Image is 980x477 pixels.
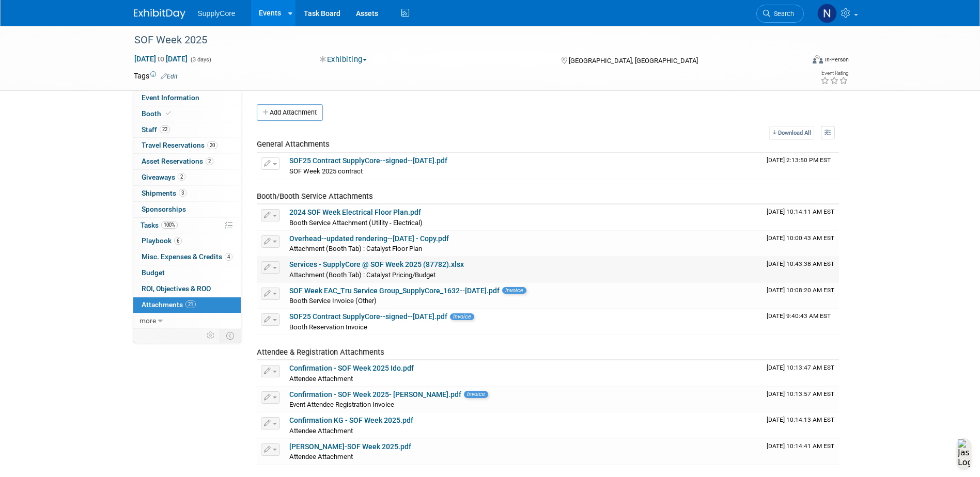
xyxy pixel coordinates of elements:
span: 4 [225,253,232,261]
span: Upload Timestamp [767,287,834,294]
div: In-Person [825,56,849,63]
a: Attachments21 [133,297,241,313]
span: 21 [185,300,196,308]
span: Attachment (Booth Tab) : Catalyst Pricing/Budget [289,271,435,279]
span: Attendee Attachment [289,427,353,435]
td: Upload Timestamp [763,439,839,465]
i: Booth reservation complete [166,110,171,116]
span: Attendee Attachment [289,453,353,460]
a: Search [756,5,804,23]
a: Edit [161,73,178,80]
td: Personalize Event Tab Strip [202,329,220,342]
a: Staff22 [133,122,241,138]
a: 2024 SOF Week Electrical Floor Plan.pdf [289,208,421,216]
td: Toggle Event Tabs [220,329,241,342]
span: Upload Timestamp [767,364,834,371]
a: Asset Reservations2 [133,154,241,169]
div: Event Rating [820,71,848,76]
td: Upload Timestamp [763,231,839,257]
span: [GEOGRAPHIC_DATA], [GEOGRAPHIC_DATA] [569,57,698,65]
a: Giveaways2 [133,170,241,185]
span: 100% [161,221,178,229]
span: Booth Service Invoice (Other) [289,297,377,305]
td: Upload Timestamp [763,360,839,386]
span: Tasks [141,221,178,229]
span: 2 [206,157,213,165]
span: Booth/Booth Service Attachments [257,192,373,201]
button: Add Attachment [257,104,323,121]
span: Staff [142,125,170,134]
span: 2 [178,173,185,181]
span: 22 [160,125,170,133]
span: Attendee & Registration Attachments [257,347,384,357]
a: Shipments3 [133,186,241,201]
a: Budget [133,265,241,281]
span: Attachment (Booth Tab) : Catalyst Floor Plan [289,245,422,252]
span: Upload Timestamp [767,442,834,450]
td: Upload Timestamp [763,387,839,412]
td: Upload Timestamp [763,204,839,230]
td: Upload Timestamp [763,412,839,438]
img: Format-Inperson.png [813,55,823,63]
span: Invoice [450,313,474,320]
span: Misc. Expenses & Credits [142,252,232,261]
img: Nellie Miller [817,4,837,23]
span: Asset Reservations [142,157,213,165]
span: Invoice [464,391,488,397]
span: to [156,55,166,63]
span: 20 [207,141,217,149]
span: Upload Timestamp [767,156,831,164]
span: Attendee Attachment [289,375,353,383]
a: Misc. Expenses & Credits4 [133,249,241,265]
span: Booth Service Attachment (Utility - Electrical) [289,219,423,227]
a: Playbook6 [133,233,241,249]
img: ExhibitDay [134,9,185,19]
span: Upload Timestamp [767,208,834,215]
span: Event Information [142,93,199,102]
span: General Attachments [257,139,330,149]
div: SOF Week 2025 [131,31,788,50]
span: Invoice [502,287,526,294]
a: Overhead--updated rendering--[DATE] - Copy.pdf [289,234,449,243]
span: Event Attendee Registration Invoice [289,401,394,408]
a: Tasks100% [133,218,241,233]
span: Search [770,10,794,18]
div: Event Format [743,54,849,69]
td: Upload Timestamp [763,309,839,335]
span: Giveaways [142,173,185,181]
td: Upload Timestamp [763,153,839,179]
a: Confirmation KG - SOF Week 2025.pdf [289,416,413,424]
a: Sponsorships [133,202,241,217]
span: ROI, Objectives & ROO [142,284,211,293]
span: more [139,316,156,325]
span: Upload Timestamp [767,416,834,423]
a: SOF25 Contract SupplyCore--signed--[DATE].pdf [289,312,447,321]
span: Upload Timestamp [767,312,831,320]
span: Upload Timestamp [767,390,834,397]
span: SOF Week 2025 contract [289,167,363,175]
a: Services - SupplyCore @ SOF Week 2025 (87782).xlsx [289,260,464,268]
td: Tags [134,71,178,81]
a: SOF Week EAC_Tru Service Group_SupplyCore_1632--[DATE].pdf [289,287,500,295]
span: [DATE] [DATE] [134,54,188,63]
span: Sponsorships [142,205,186,213]
a: Travel Reservations20 [133,138,241,153]
span: SupplyCore [198,9,236,18]
a: more [133,313,241,329]
span: Playbook [142,236,182,245]
span: Upload Timestamp [767,260,834,267]
span: Budget [142,268,165,277]
a: Download All [769,126,814,140]
span: Booth Reservation Invoice [289,323,367,331]
button: Exhibiting [316,54,371,65]
span: 6 [174,237,182,245]
span: Shipments [142,189,186,197]
a: ROI, Objectives & ROO [133,281,241,297]
span: 3 [179,189,186,197]
a: Event Information [133,90,241,106]
span: (3 days) [190,56,211,63]
td: Upload Timestamp [763,283,839,309]
a: Booth [133,106,241,122]
span: Attachments [142,300,196,309]
a: Confirmation - SOF Week 2025 Ido.pdf [289,364,414,372]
